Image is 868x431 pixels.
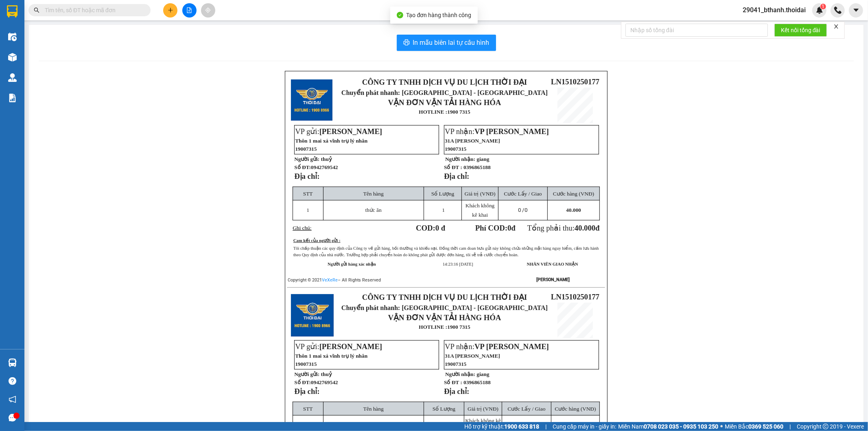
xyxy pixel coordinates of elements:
button: plus [163,3,177,18]
span: Tên hàng [363,191,384,197]
span: Tôi chấp thuận các quy định của Công ty về gửi hàng, bồi thường và khiếu nại. Đồng thời cam đoan ... [293,246,599,257]
button: Kết nối tổng đài [774,24,827,37]
span: 0942769542 [311,164,338,170]
span: Ghi chú: [293,225,311,231]
span: In mẫu biên lai tự cấu hình [413,37,490,48]
strong: Số ĐT: [294,164,338,170]
input: Nhập số tổng đài [625,24,768,37]
strong: NHÂN VIÊN GIAO NHẬN [527,262,578,266]
span: Khách không kê khai [466,202,494,218]
img: warehouse-icon [8,33,17,41]
strong: 1900 633 818 [504,423,539,430]
span: VP nhận: [445,127,549,136]
span: notification [9,396,16,403]
span: copyright [823,424,829,429]
a: VeXeRe [322,277,338,283]
strong: 1900 7315 [447,324,470,330]
button: file-add [182,3,197,18]
strong: Người nhận: [445,156,475,162]
span: 29041_bthanh.thoidai [736,5,812,15]
strong: Người gửi: [294,371,319,377]
span: printer [403,39,410,47]
span: Chuyển phát nhanh: [GEOGRAPHIC_DATA] - [GEOGRAPHIC_DATA] [341,304,548,311]
span: VP gửi: [295,127,382,136]
span: Cước Lấy / Giao [504,191,542,197]
span: Số Lượng [433,406,455,412]
button: aim [201,3,215,18]
img: warehouse-icon [8,358,17,367]
span: Cước Lấy / Giao [507,406,545,412]
span: 1 [306,207,309,213]
span: | [789,422,791,431]
span: 0 đ [435,224,445,232]
span: question-circle [9,377,16,385]
strong: Người gửi: [294,156,319,162]
strong: [PERSON_NAME] [536,277,570,282]
span: Giá trị (VNĐ) [465,191,496,197]
span: VP [PERSON_NAME] [474,342,549,351]
span: aim [205,7,211,13]
span: thuỷ [321,371,332,377]
strong: 0708 023 035 - 0935 103 250 [644,423,718,430]
span: Thôn 1 mai xá vĩnh trụ lý nhân [295,353,367,359]
strong: Địa chỉ: [294,172,319,180]
strong: Số ĐT: [294,379,338,385]
span: 31A [PERSON_NAME] [445,353,500,359]
u: Cam kết của người gửi : [293,238,341,243]
span: 0396865188 [464,379,491,385]
strong: Người gửi hàng xác nhận [328,262,376,266]
span: check-circle [397,12,403,18]
span: 0942769542 [311,379,338,385]
span: 0396865188 [464,164,491,170]
img: icon-new-feature [816,7,823,14]
strong: Số ĐT : [444,164,462,170]
strong: Địa chỉ: [444,172,469,180]
strong: 1900 7315 [447,109,470,115]
span: Kết nối tổng đài [781,26,820,35]
strong: CÔNG TY TNHH DỊCH VỤ DU LỊCH THỜI ĐẠI [362,293,527,301]
span: 19007315 [445,146,466,152]
strong: Người nhận: [445,371,475,377]
img: warehouse-icon [8,73,17,82]
button: caret-down [849,3,863,18]
span: close [833,24,839,29]
span: plus [168,7,173,13]
img: solution-icon [8,94,17,102]
span: LN1510250177 [551,77,599,86]
span: 0 / [518,207,528,213]
span: 0 [525,207,528,213]
span: giang [477,156,489,162]
span: 19007315 [295,146,317,152]
span: Hỗ trợ kỹ thuật: [464,422,539,431]
img: logo-vxr [7,5,17,18]
input: Tìm tên, số ĐT hoặc mã đơn [45,6,141,15]
span: giang [477,371,489,377]
button: printerIn mẫu biên lai tự cấu hình [397,35,496,51]
span: Miền Bắc [725,422,783,431]
strong: COD: [416,224,445,232]
span: Cước hàng (VNĐ) [553,191,594,197]
img: logo [291,79,332,121]
span: STT [303,191,313,197]
span: caret-down [853,7,860,14]
span: [PERSON_NAME] [319,127,382,136]
span: ⚪️ [720,425,723,428]
strong: CÔNG TY TNHH DỊCH VỤ DU LỊCH THỜI ĐẠI [362,78,527,86]
span: Thôn 1 mai xá vĩnh trụ lý nhân [295,138,367,144]
span: đ [595,224,599,232]
span: 19007315 [445,361,466,367]
span: | [545,422,547,431]
span: STT [303,406,313,412]
span: [PERSON_NAME] [319,342,382,351]
strong: HOTLINE : [419,109,447,115]
span: file-add [186,7,192,13]
span: Cước hàng (VNĐ) [555,406,596,412]
span: LN1510250177 [551,292,599,301]
strong: Số ĐT : [444,379,462,385]
strong: Địa chỉ: [444,387,469,396]
span: search [34,7,39,13]
span: Tạo đơn hàng thành công [407,12,472,18]
strong: 0369 525 060 [748,423,783,430]
span: Cung cấp máy in - giấy in: [553,422,616,431]
span: 40.000 [566,207,581,213]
